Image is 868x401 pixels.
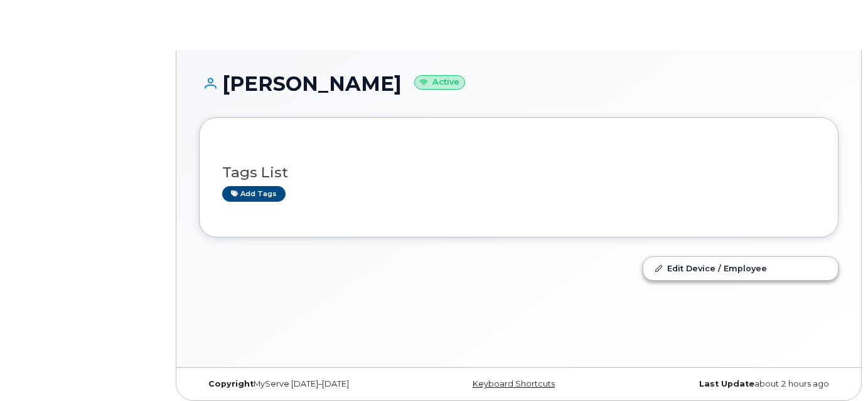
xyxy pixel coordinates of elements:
[473,379,555,388] a: Keyboard Shortcuts
[625,379,839,389] div: about 2 hours ago
[222,186,286,202] a: Add tags
[199,379,412,389] div: MyServe [DATE]–[DATE]
[199,73,839,95] h1: [PERSON_NAME]
[643,257,838,279] a: Edit Device / Employee
[222,165,815,180] h3: Tags List
[208,379,254,388] strong: Copyright
[699,379,754,388] strong: Last Update
[414,75,465,90] small: Active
